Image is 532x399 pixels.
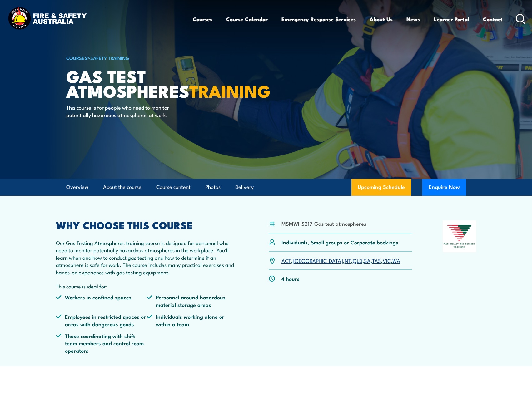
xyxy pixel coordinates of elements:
li: Employees in restricted spaces or areas with dangerous goods [56,313,147,328]
a: Emergency Response Services [281,11,356,27]
a: Photos [205,179,221,195]
h1: Gas Test Atmospheres [66,69,221,98]
li: Personnel around hazardous material storage areas [147,293,238,308]
a: VIC [383,257,391,264]
a: NT [345,257,351,264]
a: About Us [370,11,393,27]
li: Individuals working alone or within a team [147,313,238,328]
a: News [406,11,420,27]
p: , , , , , , , [281,257,400,264]
li: Those coordinating with shift team members and control room operators [56,332,147,354]
p: Our Gas Testing Atmospheres training course is designed for personnel who need to monitor potenti... [56,239,238,276]
li: MSMWHS217 Gas test atmospheres [281,220,366,227]
p: 4 hours [281,275,300,282]
a: SA [364,257,370,264]
a: TAS [372,257,381,264]
a: QLD [353,257,362,264]
a: Course content [156,179,191,195]
a: Upcoming Schedule [351,179,411,196]
h2: WHY CHOOSE THIS COURSE [56,220,238,229]
a: ACT [281,257,291,264]
a: About the course [103,179,142,195]
a: Courses [193,11,212,27]
a: WA [392,257,400,264]
a: Safety Training [90,54,129,61]
p: This course is ideal for: [56,283,238,290]
p: Individuals, Small groups or Corporate bookings [281,239,398,246]
a: Delivery [235,179,254,195]
p: This course is for people who need to monitor potentially hazardous atmospheres at work. [66,104,180,118]
a: Contact [483,11,503,27]
button: Enquire Now [422,179,466,196]
a: COURSES [66,54,87,61]
strong: TRAINING [189,77,271,103]
a: [GEOGRAPHIC_DATA] [293,257,343,264]
h6: > [66,54,221,62]
a: Course Calendar [226,11,268,27]
a: Overview [66,179,88,195]
a: Learner Portal [434,11,469,27]
li: Workers in confined spaces [56,293,147,308]
img: Nationally Recognised Training logo. [443,220,476,252]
